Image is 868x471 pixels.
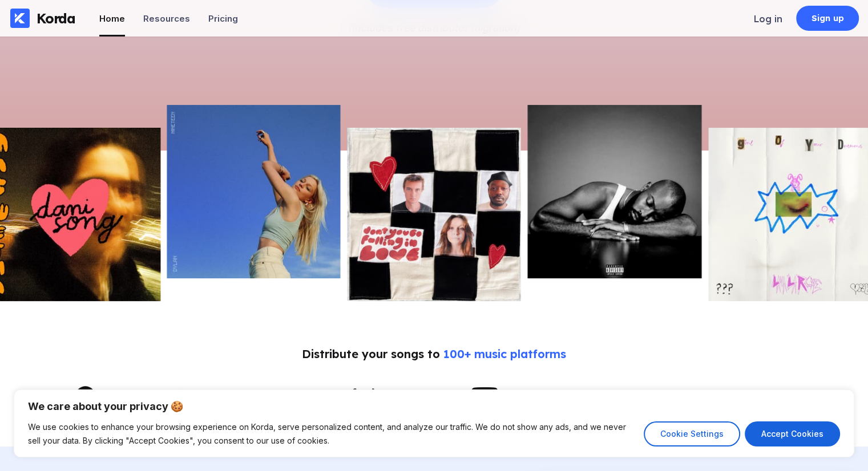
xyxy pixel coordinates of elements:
div: Home [99,13,125,24]
img: Picture of the author [348,128,521,301]
button: Cookie Settings [644,421,740,446]
div: Resources [143,13,190,24]
button: Accept Cookies [745,421,840,446]
p: We care about your privacy 🍪 [28,400,840,413]
img: Picture of the author [167,105,340,278]
div: Korda [37,10,75,27]
div: Log in [754,13,782,25]
div: Pricing [208,13,238,24]
div: Distribute your songs to [302,347,566,361]
div: Sign up [812,13,844,24]
img: Picture of the author [528,105,701,278]
p: We use cookies to enhance your browsing experience on Korda, serve personalized content, and anal... [28,420,635,448]
span: 100+ music platforms [443,347,566,361]
a: Sign up [796,6,859,31]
